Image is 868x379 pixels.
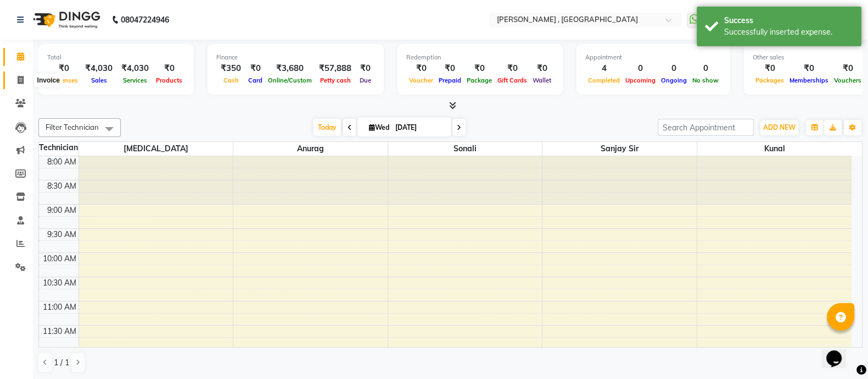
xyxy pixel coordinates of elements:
span: Petty cash [317,76,354,84]
span: Package [464,76,495,84]
span: Completed [585,76,623,84]
div: ₹0 [464,62,495,75]
div: Total [47,53,185,62]
span: Gift Cards [495,76,530,84]
div: Success [724,15,853,26]
span: Wallet [530,76,554,84]
span: Today [313,119,341,136]
div: Appointment [585,53,721,62]
div: 8:00 AM [45,156,79,168]
div: ₹0 [753,62,787,75]
div: Redemption [406,53,554,62]
div: Successfully inserted expense. [724,26,853,38]
div: ₹350 [216,62,245,75]
div: 10:00 AM [41,253,79,265]
span: Voucher [406,76,436,84]
span: Wed [366,123,392,131]
div: 10:30 AM [41,277,79,289]
input: Search Appointment [658,119,754,136]
span: Services [120,76,150,84]
div: ₹0 [153,62,185,75]
div: 4 [585,62,623,75]
div: 8:30 AM [45,180,79,192]
span: ADD NEW [763,123,796,131]
div: ₹3,680 [265,62,315,75]
div: Finance [216,53,375,62]
input: 2025-09-03 [392,119,447,136]
span: Sanjay sir [542,142,697,156]
span: Prepaid [436,76,464,84]
span: Products [153,76,185,84]
div: ₹0 [495,62,530,75]
div: ₹57,888 [315,62,356,75]
div: ₹0 [831,62,864,75]
span: Packages [753,76,787,84]
div: ₹0 [787,62,831,75]
span: Upcoming [623,76,658,84]
span: Card [245,76,265,84]
span: Filter Technician [46,123,99,131]
span: Sonali [388,142,542,156]
div: 0 [623,62,658,75]
button: ADD NEW [760,120,798,135]
div: ₹0 [530,62,554,75]
div: ₹4,030 [117,62,153,75]
span: 1 / 1 [54,357,69,369]
span: Cash [221,76,242,84]
div: ₹0 [406,62,436,75]
span: No show [690,76,721,84]
div: ₹4,030 [81,62,117,75]
span: Vouchers [831,76,864,84]
div: 11:30 AM [41,326,79,337]
span: Memberships [787,76,831,84]
span: kunal [697,142,852,156]
img: logo [28,4,103,35]
div: ₹0 [436,62,464,75]
span: Online/Custom [265,76,315,84]
div: 9:30 AM [45,229,79,240]
div: 0 [658,62,690,75]
div: ₹0 [245,62,265,75]
div: 9:00 AM [45,205,79,216]
span: [MEDICAL_DATA] [79,142,233,156]
span: Ongoing [658,76,690,84]
b: 08047224946 [121,4,169,35]
div: 11:00 AM [41,301,79,313]
div: Invoice [35,74,63,87]
span: Due [357,76,374,84]
div: Technician [39,142,79,153]
span: Sales [88,76,110,84]
div: 0 [690,62,721,75]
span: Anurag [233,142,388,156]
iframe: chat widget [822,335,857,368]
div: ₹0 [356,62,375,75]
div: ₹0 [47,62,81,75]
